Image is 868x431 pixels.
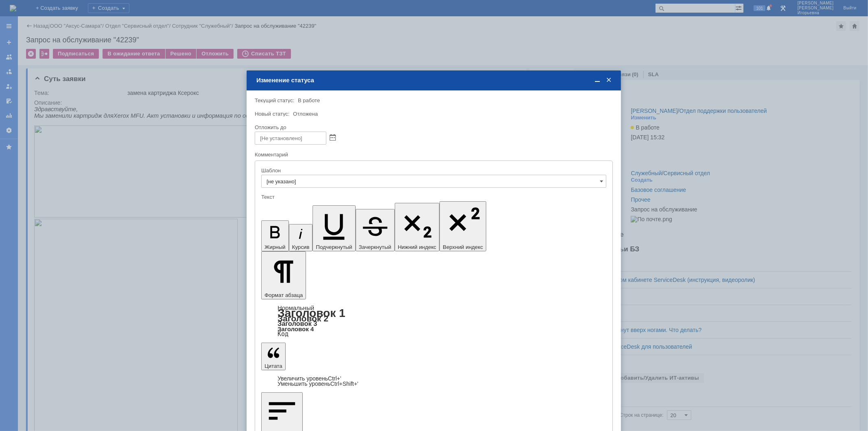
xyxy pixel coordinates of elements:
[255,111,290,117] label: Новый статус:
[255,132,326,145] input: [Не установлено]
[261,305,606,337] div: Формат абзаца
[278,314,328,323] a: Заголовок 2
[278,304,314,311] a: Нормальный
[261,168,605,173] div: Шаблон
[278,307,345,319] a: Заголовок 1
[593,77,601,84] span: Свернуть (Ctrl + M)
[256,77,613,84] div: Изменение статуса
[109,7,349,13] span: . Акт установки и информация по оставшимся картриджам на нашем складе ниже.
[330,380,359,387] span: Ctrl+Shift+'
[255,97,294,103] label: Текущий статус:
[265,244,286,250] span: Жирный
[261,251,306,299] button: Формат абзаца
[605,77,613,84] span: Закрыть
[255,125,611,130] div: Отложить до
[261,376,606,387] div: Цитата
[255,151,611,159] div: Комментарий
[298,97,320,103] span: В работе
[359,244,391,250] span: Зачеркнутый
[261,220,289,251] button: Жирный
[292,244,310,250] span: Курсив
[265,292,303,298] span: Формат абзаца
[356,209,395,251] button: Зачеркнутый
[328,375,341,382] span: Ctrl+'
[316,244,352,250] span: Подчеркнутый
[278,325,314,332] a: Заголовок 4
[261,343,286,370] button: Цитата
[278,380,359,387] a: Decrease
[261,194,605,200] div: Текст
[443,244,483,250] span: Верхний индекс
[439,201,486,251] button: Верхний индекс
[278,330,289,338] a: Код
[289,224,313,251] button: Курсив
[278,375,341,382] a: Increase
[265,363,282,369] span: Цитата
[278,320,317,327] a: Заголовок 3
[293,111,318,117] span: Отложена
[395,203,440,251] button: Нижний индекс
[398,244,437,250] span: Нижний индекс
[313,205,355,251] button: Подчеркнутый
